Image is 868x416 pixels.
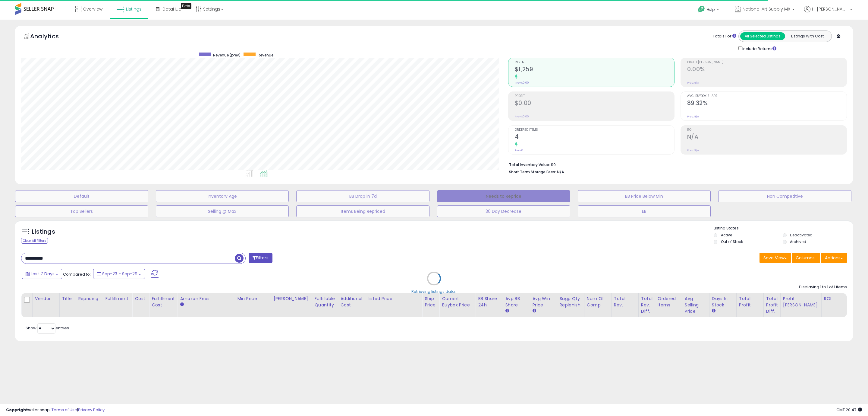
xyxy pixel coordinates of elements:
[30,32,71,42] h5: Analytics
[296,205,429,217] button: Items Being Repriced
[181,3,191,9] div: Tooltip anchor
[687,66,847,74] h2: 0.00%
[578,190,711,202] button: BB Price Below Min
[687,81,699,85] small: Prev: N/A
[411,289,457,294] div: Retrieving listings data..
[698,5,705,13] i: Get Help
[687,133,847,142] h2: N/A
[785,32,830,40] button: Listings With Cost
[557,169,564,175] span: N/A
[437,190,570,202] button: Needs to Reprice
[515,94,674,98] span: Profit
[126,6,142,12] span: Listings
[509,161,842,168] li: $0
[743,6,790,12] span: National Art Supply MX
[713,34,736,39] div: Totals For
[15,205,148,217] button: Top Sellers
[162,6,181,12] span: DataHub
[687,61,847,64] span: Profit [PERSON_NAME]
[15,190,148,202] button: Default
[509,169,556,174] b: Short Term Storage Fees:
[515,115,529,118] small: Prev: $0.00
[258,53,273,58] span: Revenue
[693,1,725,20] a: Help
[687,128,847,132] span: ROI
[437,205,570,217] button: 30 Day Decrease
[509,162,550,167] b: Total Inventory Value:
[515,149,523,152] small: Prev: 0
[515,100,674,108] h2: $0.00
[296,190,429,202] button: BB Drop in 7d
[515,128,674,132] span: Ordered Items
[707,7,715,12] span: Help
[156,190,289,202] button: Inventory Age
[515,81,529,85] small: Prev: $0.00
[156,205,289,217] button: Selling @ Max
[83,6,102,12] span: Overview
[687,100,847,108] h2: 89.32%
[515,133,674,142] h2: 4
[687,115,699,118] small: Prev: N/A
[812,6,848,12] span: Hi [PERSON_NAME]
[687,94,847,98] span: Avg. Buybox Share
[718,190,851,202] button: Non Competitive
[734,45,784,52] div: Include Returns
[740,32,785,40] button: All Selected Listings
[515,61,674,64] span: Revenue
[687,149,699,152] small: Prev: N/A
[515,66,674,74] h2: $1,259
[804,6,852,20] a: Hi [PERSON_NAME]
[578,205,711,217] button: EB
[213,53,241,58] span: Revenue (prev)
